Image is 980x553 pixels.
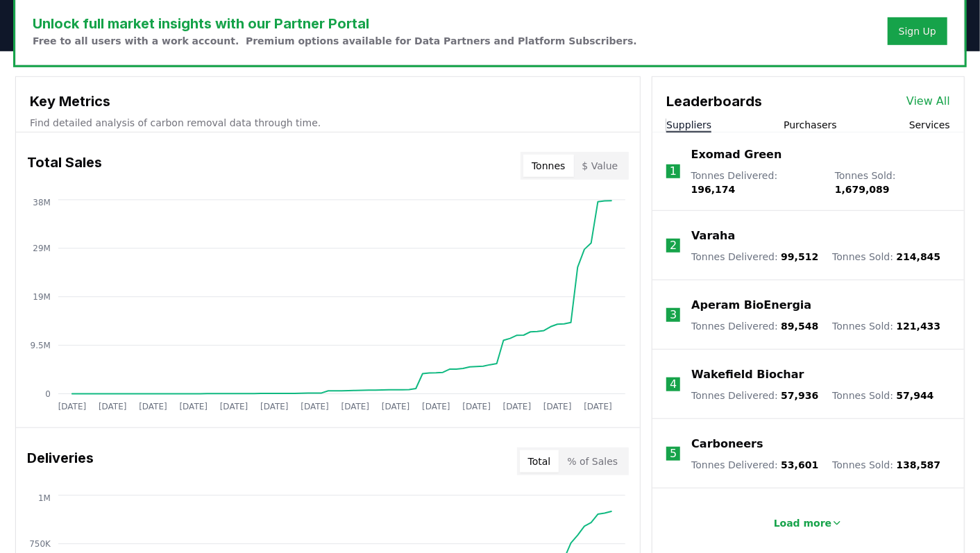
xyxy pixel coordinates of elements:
button: Purchasers [784,118,837,132]
p: Tonnes Delivered : [691,250,818,264]
a: Varaha [691,228,735,244]
p: Load more [774,516,832,530]
tspan: [DATE] [382,402,410,411]
p: Find detailed analysis of carbon removal data through time. [30,116,626,130]
button: Suppliers [666,118,711,132]
p: Tonnes Delivered : [691,169,821,196]
p: Tonnes Sold : [832,389,933,402]
tspan: [DATE] [341,402,370,411]
tspan: [DATE] [503,402,532,411]
tspan: 9.5M [31,341,51,350]
span: 214,845 [897,251,941,262]
p: Tonnes Sold : [832,250,940,264]
tspan: [DATE] [99,402,127,411]
span: 121,433 [897,321,941,332]
span: 53,601 [781,459,818,470]
tspan: 750K [29,539,51,549]
tspan: 19M [33,292,51,302]
span: 57,944 [897,390,934,401]
a: Carboneers [691,436,763,452]
tspan: [DATE] [463,402,491,411]
p: Tonnes Sold : [832,319,940,333]
tspan: 38M [33,198,51,207]
p: 1 [670,163,677,180]
button: $ Value [574,155,627,177]
span: 99,512 [781,251,818,262]
tspan: [DATE] [301,402,330,411]
p: Free to all users with a work account. Premium options available for Data Partners and Platform S... [33,34,637,48]
a: View All [906,93,950,110]
button: Tonnes [523,155,573,177]
a: Wakefield Biochar [691,366,804,383]
p: Tonnes Delivered : [691,458,818,472]
p: 5 [670,445,677,462]
p: 3 [670,307,677,323]
h3: Key Metrics [30,91,626,112]
tspan: 1M [38,493,51,503]
tspan: [DATE] [584,402,613,411]
p: 4 [670,376,677,393]
p: 2 [670,237,677,254]
button: Load more [763,509,854,537]
tspan: [DATE] [260,402,289,411]
span: 89,548 [781,321,818,332]
span: 138,587 [897,459,941,470]
a: Exomad Green [691,146,782,163]
span: 57,936 [781,390,818,401]
a: Aperam BioEnergia [691,297,811,314]
span: 196,174 [691,184,736,195]
p: Tonnes Delivered : [691,389,818,402]
tspan: [DATE] [543,402,572,411]
button: Total [520,450,559,473]
button: Services [909,118,950,132]
tspan: [DATE] [180,402,208,411]
h3: Leaderboards [666,91,762,112]
tspan: [DATE] [139,402,167,411]
tspan: [DATE] [220,402,248,411]
h3: Unlock full market insights with our Partner Portal [33,13,637,34]
span: 1,679,089 [835,184,890,195]
p: Tonnes Delivered : [691,319,818,333]
h3: Deliveries [27,448,94,475]
button: Sign Up [888,17,947,45]
tspan: 0 [45,389,51,399]
tspan: [DATE] [422,402,450,411]
tspan: 29M [33,244,51,253]
p: Tonnes Sold : [835,169,950,196]
tspan: [DATE] [58,402,87,411]
button: % of Sales [559,450,626,473]
a: Sign Up [899,24,936,38]
p: Tonnes Sold : [832,458,940,472]
h3: Total Sales [27,152,102,180]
